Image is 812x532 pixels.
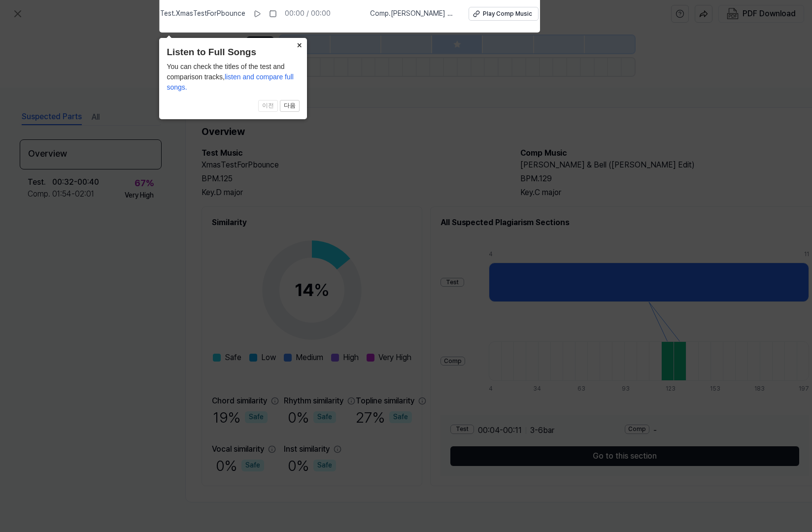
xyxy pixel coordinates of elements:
[167,73,294,91] span: listen and compare full songs.
[483,10,532,18] div: Play Comp Music
[291,38,307,52] button: Close
[469,7,539,21] button: Play Comp Music
[370,9,457,19] span: Comp . [PERSON_NAME] & Bell ([PERSON_NAME] Edit)
[167,62,300,93] div: You can check the titles of the test and comparison tracks,
[160,9,245,19] span: Test . XmasTestForPbounce
[285,9,331,19] div: 00:00 / 00:00
[280,100,300,112] button: 다음
[167,45,300,60] header: Listen to Full Songs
